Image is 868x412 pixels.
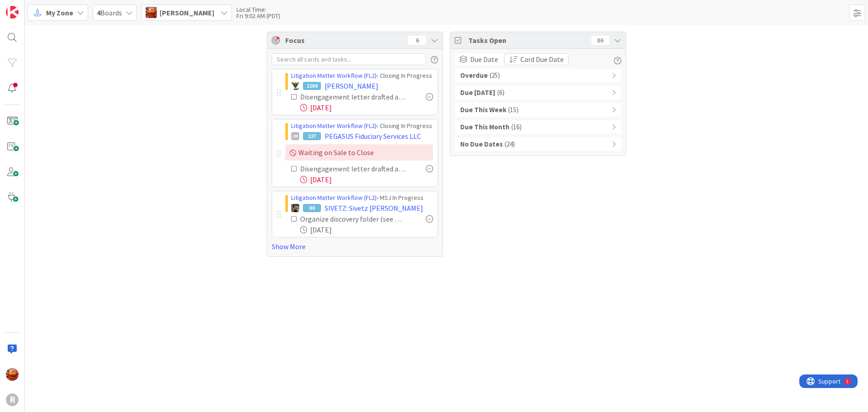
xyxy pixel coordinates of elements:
[291,122,377,130] a: Litigation Matter Workflow (FL2)
[6,368,19,381] img: KA
[291,194,377,202] a: Litigation Matter Workflow (FL2)
[291,193,433,203] div: › MSJ In Progress
[325,131,421,142] span: PEGASUS Fiduciary Services LLC
[291,204,299,212] img: MW
[497,88,505,98] span: ( 6 )
[291,71,433,81] div: › Closing In Progress
[97,8,100,17] b: 4
[236,6,280,13] div: Local Time:
[300,213,406,224] div: Organize discovery folder (see DEG 9/23 email) - Report to DEG once finished
[325,203,423,213] span: SIVETZ: Sivetz [PERSON_NAME]
[470,54,498,65] span: Due Date
[300,91,406,102] div: Disengagement letter drafted and sent for review
[303,132,321,140] div: 127
[325,81,378,91] span: [PERSON_NAME]
[97,7,122,18] span: Boards
[300,102,433,113] div: [DATE]
[291,121,433,131] div: › Closing In Progress
[236,13,280,19] div: Fri 9:02 AM (PDT)
[460,122,509,133] b: Due This Month
[6,6,19,19] img: Visit kanbanzone.com
[490,71,500,81] span: ( 25 )
[6,393,19,406] div: R
[460,105,506,115] b: Due This Week
[19,1,41,12] span: Support
[300,163,406,174] div: Disengagement letter drafted and sent for review
[520,54,564,65] span: Card Due Date
[285,144,433,161] div: Waiting on Sale to Close
[460,71,488,81] b: Overdue
[291,132,299,140] div: JM
[468,35,587,46] span: Tasks Open
[272,241,438,252] a: Show More
[291,82,299,90] img: NC
[505,53,569,65] button: Card Due Date
[300,224,433,235] div: [DATE]
[408,36,426,45] div: 6
[303,204,321,212] div: 80
[160,7,214,18] span: [PERSON_NAME]
[460,88,495,98] b: Due [DATE]
[591,36,609,45] div: 86
[511,122,522,133] span: ( 16 )
[146,7,157,18] img: KA
[300,174,433,185] div: [DATE]
[508,105,519,115] span: ( 15 )
[460,139,503,150] b: No Due Dates
[505,139,515,150] span: ( 24 )
[47,4,49,11] div: 1
[291,71,377,80] a: Litigation Matter Workflow (FL2)
[46,7,73,18] span: My Zone
[303,82,321,90] div: 1284
[272,53,426,65] input: Search all cards and tasks...
[285,35,401,46] span: Focus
